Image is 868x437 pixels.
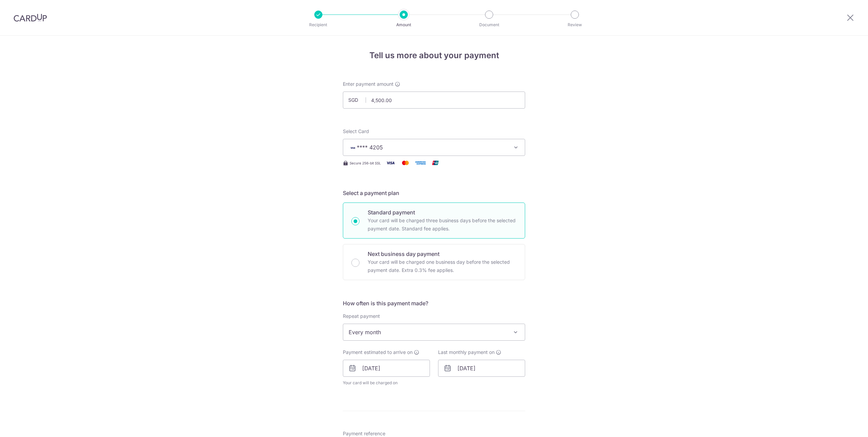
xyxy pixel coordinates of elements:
span: Payment reference [343,430,385,437]
p: Next business day payment [368,250,517,258]
img: Union Pay [429,159,442,167]
span: Your card will be charged on [343,379,430,386]
span: translation missing: en.payables.payment_networks.credit_card.summary.labels.select_card [343,128,369,134]
p: Your card will be charged one business day before the selected payment date. Extra 0.3% fee applies. [368,258,517,274]
span: Payment estimated to arrive on [343,349,413,356]
h5: Select a payment plan [343,189,525,197]
span: Last monthly payment on [438,349,495,356]
img: American Express [414,159,427,167]
img: Mastercard [399,159,412,167]
h4: Tell us more about your payment [343,49,525,62]
span: Every month [343,324,525,340]
h5: How often is this payment made? [343,299,525,307]
span: Enter payment amount [343,81,394,87]
p: Standard payment [368,208,517,216]
img: Visa [384,159,397,167]
img: CardUp [14,14,47,22]
span: Secure 256-bit SSL [350,160,381,166]
input: DD / MM / YYYY [343,360,430,377]
span: Every month [343,324,525,341]
img: VISA [349,145,357,150]
input: DD / MM / YYYY [438,360,525,377]
label: Repeat payment [343,313,380,320]
p: Your card will be charged three business days before the selected payment date. Standard fee appl... [368,216,517,233]
p: Review [550,21,600,28]
span: SGD [348,97,366,103]
p: Recipient [293,21,344,28]
p: Document [464,21,514,28]
input: 0.00 [343,92,525,109]
p: Amount [379,21,429,28]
